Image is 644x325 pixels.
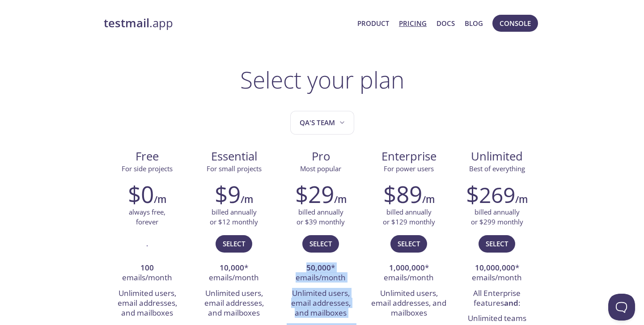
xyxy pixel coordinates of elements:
[306,262,331,273] strong: 50,000
[140,262,154,273] strong: 100
[302,235,339,252] button: Select
[241,192,253,207] h6: /m
[460,286,534,312] li: All Enterprise features :
[399,17,427,29] a: Pricing
[309,238,332,249] span: Select
[240,66,404,93] h1: Select your plan
[122,164,173,173] span: For side projects
[207,164,262,173] span: For small projects
[197,286,271,321] li: Unlimited users, email addresses, and mailboxes
[460,261,534,286] li: * emails/month
[334,192,347,207] h6: /m
[197,261,271,286] li: * emails/month
[390,235,427,252] button: Select
[479,235,515,252] button: Select
[297,207,345,227] p: billed annually or $39 monthly
[466,181,515,207] h2: $
[357,17,389,29] a: Product
[471,148,523,164] span: Unlimited
[128,181,154,207] h2: $0
[504,298,518,308] strong: and
[471,207,523,227] p: billed annually or $299 monthly
[383,207,435,227] p: billed annually or $129 monthly
[486,238,508,249] span: Select
[465,17,483,29] a: Blog
[220,262,244,273] strong: 10,000
[295,181,334,207] h2: $29
[384,164,434,173] span: For power users
[422,192,435,207] h6: /m
[479,180,515,209] span: 269
[154,192,166,207] h6: /m
[389,262,425,273] strong: 1,000,000
[104,16,350,31] a: testmail.app
[198,149,270,164] span: Essential
[371,149,446,164] span: Enterprise
[300,164,341,173] span: Most popular
[371,261,447,286] li: * emails/month
[398,238,420,249] span: Select
[492,15,538,32] button: Console
[110,261,184,286] li: emails/month
[215,181,241,207] h2: $9
[515,192,528,207] h6: /m
[284,261,357,286] li: * emails/month
[216,235,252,252] button: Select
[223,238,245,249] span: Select
[110,286,184,321] li: Unlimited users, email addresses, and mailboxes
[608,294,635,321] iframe: Help Scout Beacon - Open
[436,17,455,29] a: Docs
[500,17,531,29] span: Console
[210,207,258,227] p: billed annually or $12 monthly
[371,286,447,321] li: Unlimited users, email addresses, and mailboxes
[104,15,149,31] strong: testmail
[290,111,354,135] button: QA's team
[284,286,357,321] li: Unlimited users, email addresses, and mailboxes
[284,149,357,164] span: Pro
[469,164,525,173] span: Best of everything
[475,262,515,273] strong: 10,000,000
[300,117,347,129] span: QA's team
[383,181,422,207] h2: $89
[129,207,165,227] p: always free, forever
[111,149,183,164] span: Free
